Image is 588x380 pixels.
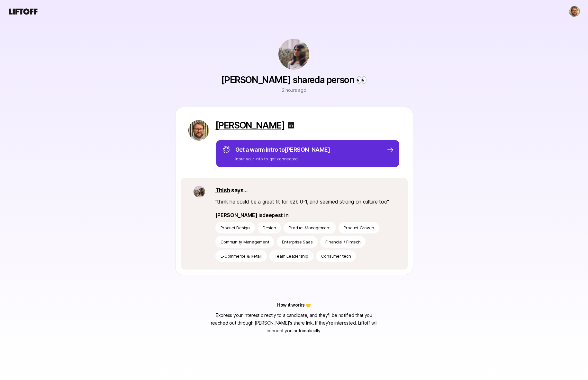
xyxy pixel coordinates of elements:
[215,197,395,206] p: " think he could be a great fit for b2b 0-1, and seemed strong on culture too "
[221,239,269,245] p: Community Management
[194,186,205,197] img: 3f97a976_3792_4baf_b6b0_557933e89327.jpg
[215,211,395,219] p: [PERSON_NAME] is deepest in
[282,86,306,94] p: 2 hours ago
[321,253,351,259] p: Consumer tech
[277,301,311,309] p: How it works 🤝
[221,253,262,259] p: E-Commerce & Retail
[289,224,330,231] p: Product Management
[221,75,366,85] p: shared a person 👀
[325,239,360,245] p: Financial / Fintech
[569,6,580,17] img: Alex Manthei
[215,187,230,194] a: Thish
[188,120,209,141] img: 8041e05d_eb6e_460f_a167_2a530b14f92a.jfif
[287,121,295,129] img: linkedin-logo
[278,39,309,70] img: 3f97a976_3792_4baf_b6b0_557933e89327.jpg
[569,6,580,17] button: Alex Manthei
[235,145,330,154] p: Get a warm intro
[282,239,312,245] p: Enterprise Saas
[279,146,330,153] span: to [PERSON_NAME]
[275,253,308,259] p: Team Leadership
[211,311,378,335] p: Express your interest directly to a candidate, and they'll be notified that you reached out throu...
[263,224,276,231] p: Design
[344,224,374,231] p: Product Growth
[215,120,285,130] a: [PERSON_NAME]
[235,156,330,162] p: Input your info to get connected
[221,74,291,85] a: [PERSON_NAME]
[215,186,395,195] p: says...
[221,224,250,231] p: Product Design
